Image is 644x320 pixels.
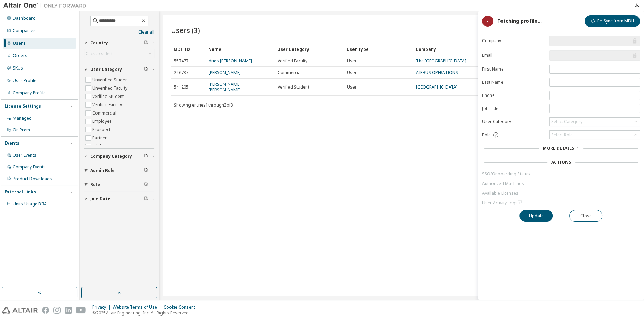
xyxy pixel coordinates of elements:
span: Verified Student [278,84,309,90]
span: User [347,70,357,75]
img: Altair One [3,2,90,9]
label: Unverified Faculty [92,84,129,92]
a: Authorized Machines [482,181,640,186]
span: Showing entries 1 through 3 of 3 [174,102,233,108]
a: SSO/Onboarding Status [482,171,640,177]
label: Verified Student [92,92,125,101]
span: 541205 [174,84,188,90]
span: More Details [543,145,574,151]
button: Company Category [84,149,154,164]
label: Trial [92,142,102,150]
button: Re-Sync from MDH [585,15,640,27]
span: Role [482,132,491,138]
label: Commercial [92,109,118,117]
div: Select Role [550,131,640,139]
a: [PERSON_NAME] [PERSON_NAME] [209,81,241,93]
div: Company Profile [13,90,46,96]
div: Select Category [550,118,640,126]
a: Clear all [84,29,154,35]
div: SKUs [13,65,23,71]
button: Country [84,35,154,51]
img: instagram.svg [53,307,61,314]
div: Companies [13,28,36,34]
span: User [347,84,357,90]
span: Admin Role [90,168,115,173]
label: Email [482,53,545,58]
label: Company [482,38,545,44]
div: Select Category [551,119,582,125]
label: Partner [92,134,108,142]
p: © 2025 Altair Engineering, Inc. All Rights Reserved. [92,310,199,316]
span: User Activity Logs [482,200,522,206]
label: Unverified Student [92,76,130,84]
span: 557477 [174,58,188,64]
span: Commercial [278,70,302,75]
div: Events [4,140,19,146]
label: Last Name [482,80,545,85]
span: Clear filter [144,67,148,72]
div: Company [416,44,479,55]
div: User Events [13,153,36,158]
label: Job Title [482,106,545,111]
label: Phone [482,93,545,98]
span: Clear filter [144,182,148,188]
div: User Type [347,44,410,55]
label: Verified Faculty [92,101,123,109]
img: linkedin.svg [65,307,72,314]
a: Available Licenses [482,191,640,196]
span: User [347,58,357,64]
button: Join Date [84,191,154,207]
div: Click to select [84,49,154,58]
div: License Settings [4,103,41,109]
button: Close [569,210,602,222]
img: altair_logo.svg [2,307,38,314]
button: User Category [84,62,154,77]
div: Product Downloads [13,176,52,182]
img: youtube.svg [76,307,86,314]
div: Managed [13,116,32,121]
div: MDH ID [174,44,203,55]
div: Cookie Consent [164,304,199,310]
div: Click to select [86,51,113,56]
div: External Links [4,189,36,195]
a: [PERSON_NAME] [209,70,241,75]
div: Actions [551,159,571,165]
div: Select Role [551,132,572,138]
span: Users (3) [171,25,200,35]
div: Name [208,44,272,55]
div: On Prem [13,127,30,133]
span: Units Usage BI [13,201,47,207]
img: facebook.svg [42,307,49,314]
button: Update [519,210,553,222]
span: Company Category [90,154,132,159]
span: 226737 [174,70,188,75]
div: User Category [277,44,341,55]
div: Company Events [13,164,46,170]
span: User Category [90,67,122,72]
div: Website Terms of Use [113,304,164,310]
label: Prospect [92,126,112,134]
span: Role [90,182,100,188]
div: - [482,16,493,27]
button: Role [84,177,154,192]
span: Join Date [90,196,110,202]
div: User Profile [13,78,36,83]
span: Clear filter [144,40,148,46]
a: AIRBUS OPERATIONS [416,70,458,75]
label: First Name [482,66,545,72]
a: dries [PERSON_NAME] [209,58,252,64]
div: Fetching profile... [497,18,542,24]
span: Clear filter [144,168,148,173]
span: Clear filter [144,154,148,159]
div: Users [13,40,26,46]
span: Clear filter [144,196,148,202]
a: The [GEOGRAPHIC_DATA] [416,58,466,64]
a: [GEOGRAPHIC_DATA] [416,84,458,90]
span: Country [90,40,108,46]
label: User Category [482,119,545,125]
div: Dashboard [13,16,36,21]
span: Verified Faculty [278,58,307,64]
div: Privacy [92,304,113,310]
label: Employee [92,117,113,126]
button: Admin Role [84,163,154,178]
